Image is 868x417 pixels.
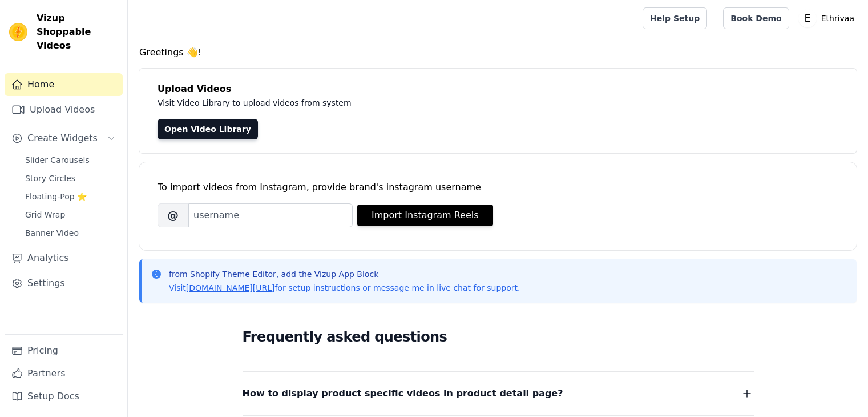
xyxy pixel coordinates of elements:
[5,385,123,408] a: Setup Docs
[18,225,123,241] a: Banner Video
[5,272,123,295] a: Settings
[18,189,123,205] a: Floating-Pop ⭐
[169,282,520,294] p: Visit for setup instructions or message me in live chat for support.
[798,8,859,29] button: E Ethrivaa
[25,154,90,166] span: Slider Carousels
[25,209,65,220] span: Grid Wrap
[243,386,754,402] button: How to display product specific videos in product detail page?
[723,7,789,29] a: Book Demo
[804,13,810,24] text: E
[817,8,859,29] p: Ethrivaa
[643,7,707,29] a: Help Setup
[25,191,87,202] span: Floating-Pop ⭐
[25,227,79,239] span: Banner Video
[139,46,857,59] h4: Greetings 👋!
[243,326,754,348] h2: Frequently asked questions
[37,11,118,53] span: Vizup Shoppable Videos
[27,131,98,145] span: Create Widgets
[169,268,520,280] p: from Shopify Theme Editor, add the Vizup App Block
[18,152,123,168] a: Slider Carousels
[158,181,838,194] div: To import videos from Instagram, provide brand's instagram username
[188,203,353,227] input: username
[158,203,188,227] span: @
[243,386,563,402] span: How to display product specific videos in product detail page?
[357,205,493,226] button: Import Instagram Reels
[186,283,275,292] a: [DOMAIN_NAME][URL]
[18,207,123,223] a: Grid Wrap
[158,119,258,139] a: Open Video Library
[158,96,669,110] p: Visit Video Library to upload videos from system
[5,73,123,96] a: Home
[25,173,75,184] span: Story Circles
[5,98,123,121] a: Upload Videos
[5,247,123,270] a: Analytics
[9,23,27,41] img: Vizup
[158,82,838,96] h4: Upload Videos
[5,339,123,362] a: Pricing
[5,127,123,150] button: Create Widgets
[18,170,123,186] a: Story Circles
[5,362,123,385] a: Partners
